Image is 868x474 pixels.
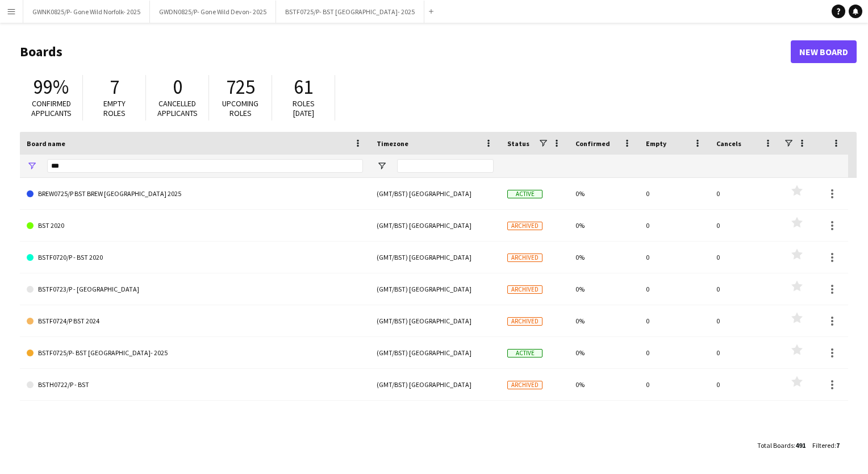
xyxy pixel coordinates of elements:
[569,369,639,400] div: 0%
[27,305,363,337] a: BSTF0724/P BST 2024
[276,1,424,23] button: BSTF0725/P- BST [GEOGRAPHIC_DATA]- 2025
[795,441,806,450] span: 491
[575,139,610,148] span: Confirmed
[757,434,806,456] div: :
[370,210,500,241] div: (GMT/BST) [GEOGRAPHIC_DATA]
[507,253,542,262] span: Archived
[27,210,363,242] a: BST 2020
[370,369,500,400] div: (GMT/BST) [GEOGRAPHIC_DATA]
[370,242,500,273] div: (GMT/BST) [GEOGRAPHIC_DATA]
[569,337,639,368] div: 0%
[710,242,780,273] div: 0
[710,273,780,305] div: 0
[150,1,276,23] button: GWDN0825/P- Gone Wild Devon- 2025
[370,305,500,336] div: (GMT/BST) [GEOGRAPHIC_DATA]
[646,139,666,148] span: Empty
[507,381,542,389] span: Archived
[110,74,119,99] span: 7
[569,242,639,273] div: 0%
[716,139,741,148] span: Cancels
[27,273,363,305] a: BSTF0723/P - [GEOGRAPHIC_DATA]
[27,369,363,401] a: BSTH0722/P - BST
[293,98,315,118] span: Roles [DATE]
[710,369,780,400] div: 0
[27,178,363,210] a: BREW0725/P BST BREW [GEOGRAPHIC_DATA] 2025
[639,273,710,305] div: 0
[507,349,542,357] span: Active
[812,434,840,456] div: :
[27,161,37,171] button: Open Filter Menu
[836,441,840,450] span: 7
[569,178,639,209] div: 0%
[34,74,69,99] span: 99%
[370,273,500,305] div: (GMT/BST) [GEOGRAPHIC_DATA]
[507,222,542,230] span: Archived
[791,40,857,63] a: New Board
[27,337,363,369] a: BSTF0725/P- BST [GEOGRAPHIC_DATA]- 2025
[370,337,500,368] div: (GMT/BST) [GEOGRAPHIC_DATA]
[370,178,500,209] div: (GMT/BST) [GEOGRAPHIC_DATA]
[20,43,791,60] h1: Boards
[294,74,313,99] span: 61
[27,139,65,148] span: Board name
[27,242,363,273] a: BSTF0720/P - BST 2020
[639,369,710,400] div: 0
[31,98,72,118] span: Confirmed applicants
[47,159,363,173] input: Board name Filter Input
[377,139,408,148] span: Timezone
[157,98,198,118] span: Cancelled applicants
[710,337,780,368] div: 0
[222,98,258,118] span: Upcoming roles
[173,74,182,99] span: 0
[757,441,794,450] span: Total Boards
[103,98,126,118] span: Empty roles
[377,161,387,171] button: Open Filter Menu
[639,337,710,368] div: 0
[23,1,150,23] button: GWNK0825/P- Gone Wild Norfolk- 2025
[507,139,529,148] span: Status
[397,159,494,173] input: Timezone Filter Input
[812,441,834,450] span: Filtered
[507,317,542,326] span: Archived
[710,210,780,241] div: 0
[639,178,710,209] div: 0
[507,285,542,294] span: Archived
[710,305,780,336] div: 0
[639,242,710,273] div: 0
[639,305,710,336] div: 0
[710,178,780,209] div: 0
[569,305,639,336] div: 0%
[569,273,639,305] div: 0%
[569,210,639,241] div: 0%
[639,210,710,241] div: 0
[226,74,255,99] span: 725
[507,190,542,198] span: Active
